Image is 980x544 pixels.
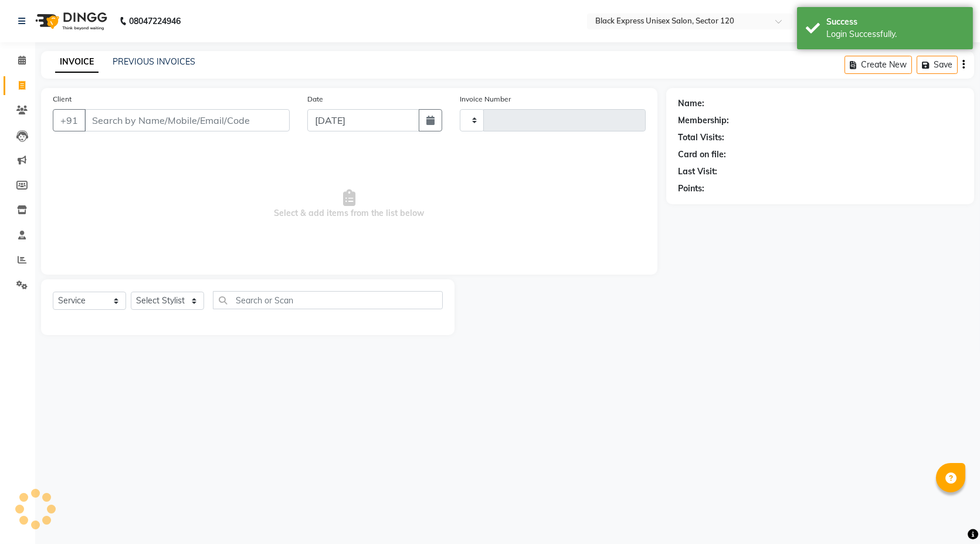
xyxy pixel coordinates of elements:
[53,109,86,131] button: +91
[678,183,704,195] div: Points:
[129,5,181,38] b: 08047224946
[460,94,511,104] label: Invoice Number
[84,109,290,131] input: Search by Name/Mobile/Email/Code
[678,165,717,178] div: Last Visit:
[113,56,195,67] a: PREVIOUS INVOICES
[213,291,443,309] input: Search or Scan
[826,16,964,28] div: Success
[53,146,646,263] span: Select & add items from the list below
[307,94,323,104] label: Date
[826,28,964,40] div: Login Successfully.
[53,94,72,104] label: Client
[30,5,110,38] img: logo
[678,97,704,110] div: Name:
[678,148,726,161] div: Card on file:
[678,114,729,127] div: Membership:
[678,131,724,144] div: Total Visits:
[917,56,958,74] button: Save
[845,56,912,74] button: Create New
[55,52,99,73] a: INVOICE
